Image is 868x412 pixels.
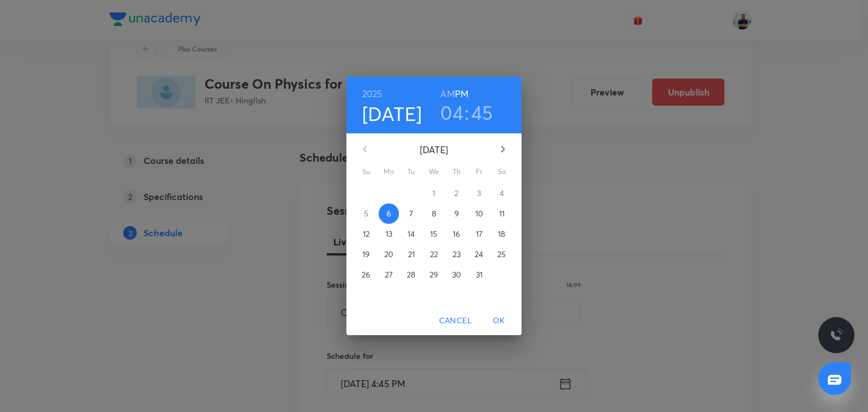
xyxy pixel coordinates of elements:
[476,269,483,280] p: 31
[475,249,483,260] p: 24
[439,314,472,328] span: Cancel
[385,228,392,240] p: 13
[424,166,444,177] span: We
[401,244,422,264] button: 21
[485,314,513,328] span: OK
[446,264,467,285] button: 30
[435,310,476,331] button: Cancel
[401,203,422,224] button: 7
[356,166,376,177] span: Su
[469,224,489,244] button: 17
[385,269,393,280] p: 27
[379,264,399,285] button: 27
[409,208,413,219] p: 7
[379,143,489,157] p: [DATE]
[492,244,512,264] button: 25
[446,203,467,224] button: 9
[407,228,415,240] p: 14
[407,269,415,280] p: 28
[498,228,505,240] p: 18
[453,228,460,240] p: 16
[469,264,489,285] button: 31
[471,101,493,124] button: 45
[453,249,461,260] p: 23
[497,249,506,260] p: 25
[384,249,393,260] p: 20
[408,249,415,260] p: 21
[499,208,505,219] p: 11
[379,203,399,224] button: 6
[424,264,444,285] button: 29
[492,166,512,177] span: Sa
[469,244,489,264] button: 24
[401,264,422,285] button: 28
[362,269,370,280] p: 26
[424,244,444,264] button: 22
[440,86,454,102] button: AM
[432,208,436,219] p: 8
[481,310,517,331] button: OK
[430,228,437,240] p: 15
[387,208,391,219] p: 6
[424,203,444,224] button: 8
[469,203,489,224] button: 10
[452,269,461,280] p: 30
[401,224,422,244] button: 14
[440,101,463,124] button: 04
[356,264,376,285] button: 26
[446,224,467,244] button: 16
[465,101,469,124] h3: :
[429,269,438,280] p: 29
[446,244,467,264] button: 23
[446,166,467,177] span: Th
[492,224,512,244] button: 18
[469,166,489,177] span: Fr
[362,249,370,260] p: 19
[455,86,468,102] button: PM
[362,102,422,125] button: [DATE]
[454,208,459,219] p: 9
[356,224,376,244] button: 12
[476,228,483,240] p: 17
[379,166,399,177] span: Mo
[363,228,370,240] p: 12
[475,208,483,219] p: 10
[424,224,444,244] button: 15
[492,203,512,224] button: 11
[401,166,422,177] span: Tu
[356,244,376,264] button: 19
[379,224,399,244] button: 13
[430,249,438,260] p: 22
[362,86,383,102] button: 2025
[379,244,399,264] button: 20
